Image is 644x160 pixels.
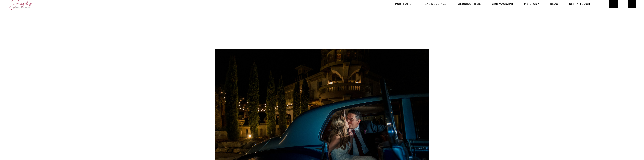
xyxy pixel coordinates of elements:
[395,1,412,6] a: Portfolio
[550,1,558,6] a: Blog
[423,1,447,6] a: Real Weddings
[458,1,481,6] a: Wedding Films
[524,1,539,6] a: My Story
[569,1,590,6] a: Get In Touch
[492,1,513,6] a: Cinemagraph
